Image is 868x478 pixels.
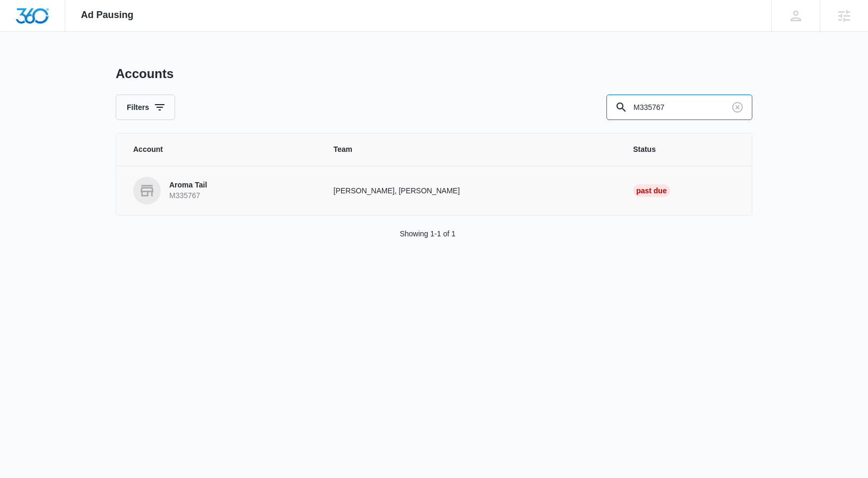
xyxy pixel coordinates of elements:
[400,228,455,240] p: Showing 1-1 of 1
[606,95,752,120] input: Search By Account Number
[81,10,134,21] span: Ad Pausing
[633,184,670,197] div: Past Due
[169,180,207,191] p: Aroma Tail
[334,185,608,197] p: [PERSON_NAME], [PERSON_NAME]
[116,95,175,120] button: Filters
[133,177,308,204] a: Aroma TailM335767
[116,66,173,82] h1: Accounts
[334,144,608,155] span: Team
[169,191,207,201] p: M335767
[133,144,308,155] span: Account
[633,144,735,155] span: Status
[729,99,746,116] button: Clear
